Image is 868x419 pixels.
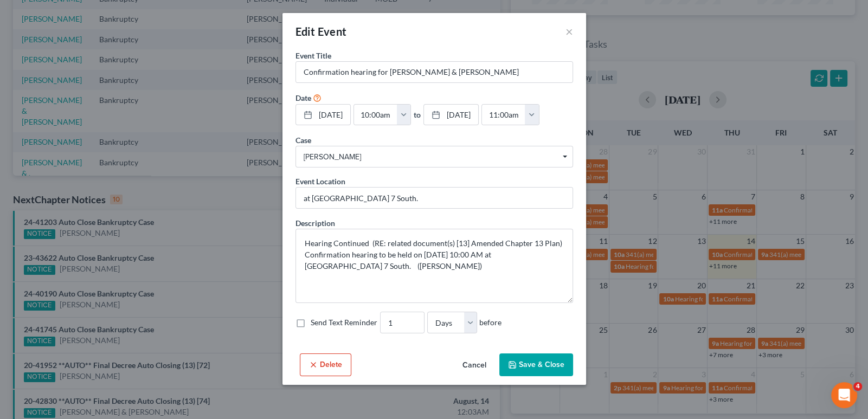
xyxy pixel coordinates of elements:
button: Delete [300,353,351,376]
span: Select box activate [295,146,573,167]
a: [DATE] [424,105,478,125]
span: Edit Event [295,25,347,38]
a: [DATE] [296,105,350,125]
label: to [414,109,421,120]
button: Save & Close [499,353,573,376]
label: Case [295,134,311,146]
input: -- : -- [354,105,397,125]
span: before [479,317,501,328]
iframe: Intercom live chat [831,382,857,408]
label: Send Text Reminder [311,317,377,328]
span: Event Title [295,51,331,60]
button: × [565,25,573,38]
label: Event Location [295,176,345,187]
span: [PERSON_NAME] [304,151,565,163]
input: Enter event name... [296,62,573,82]
input: -- [381,312,424,333]
button: Cancel [454,354,495,376]
input: Enter location... [296,188,573,208]
label: Date [295,92,311,104]
span: 4 [853,382,862,391]
label: Description [295,217,335,229]
input: -- : -- [482,105,525,125]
